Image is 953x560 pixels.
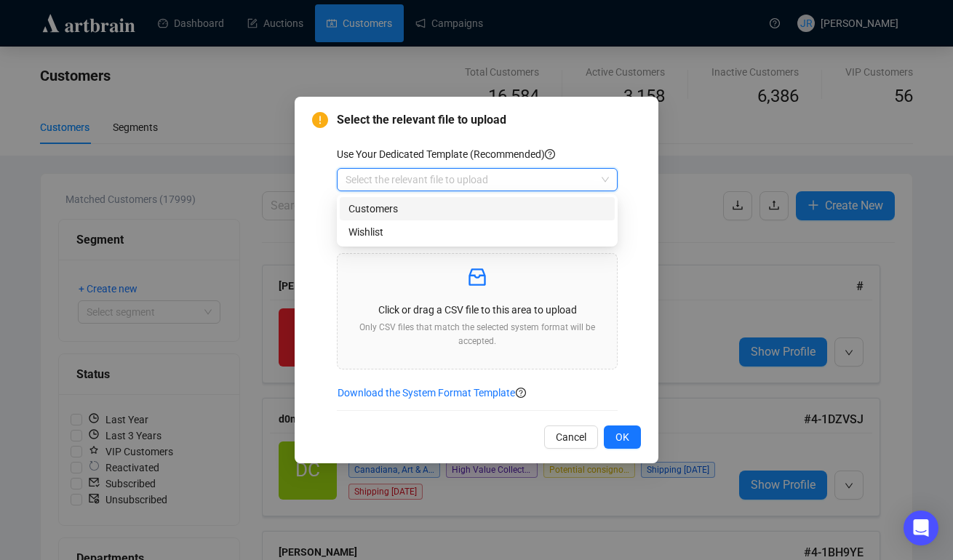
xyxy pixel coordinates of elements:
div: Use Your Dedicated Template (Recommended) [337,146,618,162]
span: question-circle [516,388,526,398]
span: inbox [466,265,489,289]
span: exclamation-circle [312,112,328,128]
div: Customers [340,197,615,220]
button: Cancel [544,425,598,449]
div: Wishlist [340,220,615,244]
span: inboxClick or drag a CSV file to this area to uploadOnly CSV files that match the selected system... [338,254,617,369]
p: Click or drag a CSV file to this area to upload [349,302,605,318]
span: OK [615,429,629,445]
span: Download the System Format Template [338,385,515,401]
div: Open Intercom Messenger [904,511,938,545]
button: Download the System Format Template [337,381,516,404]
div: Customers [348,201,606,217]
span: Cancel [556,429,586,445]
span: question-circle [545,149,555,159]
p: Only CSV files that match the selected system format will be accepted. [349,321,605,348]
div: Wishlist [348,224,606,240]
span: Select the relevant file to upload [337,111,641,129]
button: OK [604,425,641,449]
